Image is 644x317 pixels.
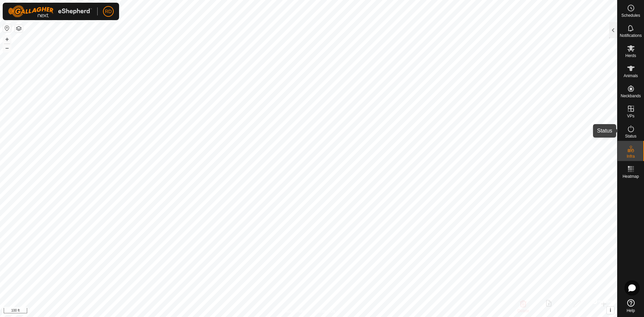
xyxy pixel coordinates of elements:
span: Neckbands [621,94,641,98]
span: Heatmap [623,174,639,178]
img: Gallagher Logo [8,5,92,17]
button: Reset Map [3,24,11,32]
span: i [610,307,611,313]
span: Schedules [621,13,640,17]
span: Infra [627,154,635,158]
button: – [3,44,11,52]
span: Animals [624,74,638,78]
span: Status [625,134,636,138]
a: Contact Us [315,308,335,314]
a: Privacy Policy [282,308,307,314]
button: i [607,307,614,314]
span: VPs [627,114,634,118]
span: RD [105,8,112,15]
span: Help [627,309,635,313]
button: Map Layers [15,24,23,33]
a: Help [618,297,644,315]
span: Notifications [620,34,642,38]
span: Herds [625,54,636,58]
button: + [3,35,11,43]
